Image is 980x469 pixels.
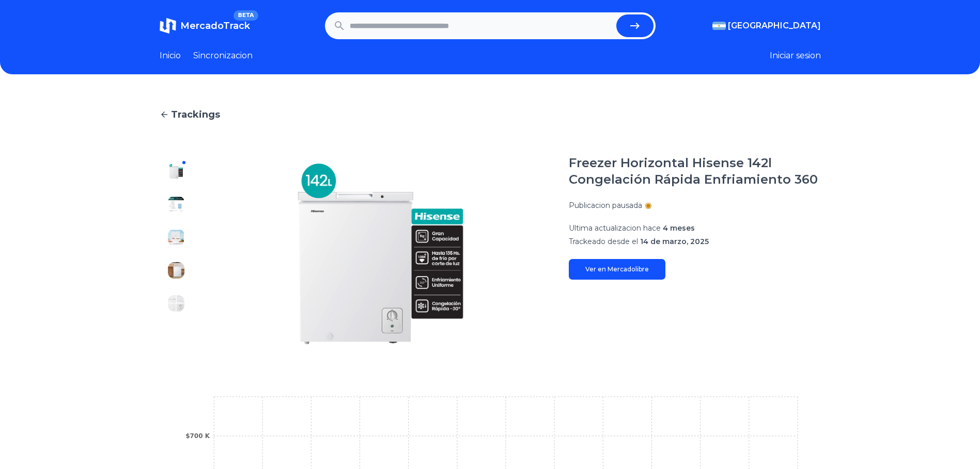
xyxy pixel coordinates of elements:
[213,155,548,353] img: Freezer Horizontal Hisense 142l Congelación Rápida Enfriamiento 360
[168,262,184,279] img: Freezer Horizontal Hisense 142l Congelación Rápida Enfriamiento 360
[180,20,250,31] span: MercadoTrack
[569,155,821,188] h1: Freezer Horizontal Hisense 142l Congelación Rápida Enfriamiento 360
[569,259,665,280] a: Ver en Mercadolibre
[160,107,821,122] a: Trackings
[712,22,726,30] img: Argentina
[168,295,184,312] img: Freezer Horizontal Hisense 142l Congelación Rápida Enfriamiento 360
[168,229,184,246] img: Freezer Horizontal Hisense 142l Congelación Rápida Enfriamiento 360
[160,50,181,62] a: Inicio
[168,196,184,213] img: Freezer Horizontal Hisense 142l Congelación Rápida Enfriamiento 360
[770,50,821,62] button: Iniciar sesion
[640,237,709,246] span: 14 de marzo, 2025
[168,328,184,345] img: Freezer Horizontal Hisense 142l Congelación Rápida Enfriamiento 360
[168,163,184,180] img: Freezer Horizontal Hisense 142l Congelación Rápida Enfriamiento 360
[569,237,638,246] span: Trackeado desde el
[728,20,821,32] span: [GEOGRAPHIC_DATA]
[185,432,210,440] tspan: $700 K
[663,223,695,233] span: 4 meses
[160,18,250,34] a: MercadoTrackBETA
[234,10,258,21] span: BETA
[160,18,176,34] img: MercadoTrack
[712,20,821,32] button: [GEOGRAPHIC_DATA]
[569,200,642,211] p: Publicacion pausada
[193,50,253,62] a: Sincronizacion
[569,223,661,233] span: Ultima actualizacion hace
[171,107,220,122] span: Trackings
